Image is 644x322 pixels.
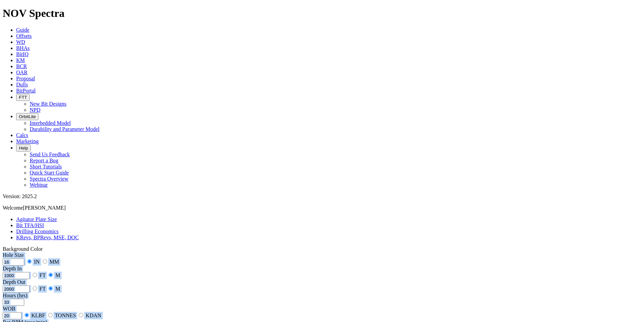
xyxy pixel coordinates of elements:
[3,193,641,199] div: Version: 2025.2
[30,101,66,107] a: New Bit Designs
[16,51,28,57] a: BitIQ
[3,279,25,285] label: Depth Out
[50,259,59,265] label: MM
[16,138,39,144] a: Marketing
[34,259,40,265] label: IN
[16,76,35,81] a: Proposal
[30,176,68,182] a: Spectra Overview
[3,266,22,271] label: Depth In
[19,145,28,151] span: Help
[16,144,31,152] button: Help
[16,229,59,234] a: Drilling Economics
[3,205,641,211] p: Welcome
[16,113,38,120] button: OrbitLite
[23,205,66,211] span: [PERSON_NAME]
[30,158,58,163] a: Report a Bug
[16,63,27,69] a: BCR
[16,82,28,87] a: Dulls
[30,182,48,188] a: Webinar
[19,114,36,119] span: OrbitLite
[3,306,15,312] label: WOB
[16,88,36,93] a: BitPortal
[16,70,28,75] a: OAR
[55,272,60,278] label: M
[30,170,69,176] a: Quick Start Guide
[31,313,45,318] label: KLBF
[16,216,57,222] a: Agitator Plate Size
[30,126,100,132] a: Durability and Parameter Model
[16,39,25,45] a: WD
[3,7,641,20] h1: NOV Spectra
[16,27,29,33] a: Guide
[16,132,28,138] a: Calcs
[39,286,45,292] label: FT
[19,95,27,100] span: FTT
[3,246,43,252] a: Toggle Light/Dark Background Color
[30,120,71,126] a: Interbedded Model
[16,57,25,63] a: KM
[16,33,32,39] a: Offsets
[55,313,76,318] label: TONNES
[39,272,45,278] label: FT
[3,252,24,258] label: Hole Size
[16,94,30,101] button: FTT
[30,152,70,157] a: Send Us Feedback
[55,286,60,292] label: M
[30,107,40,113] a: NPD
[16,45,30,51] a: BHAs
[86,313,101,318] label: KDAN
[16,222,44,228] a: Bit TFA/HSI
[16,235,79,240] a: KRevs, BPRevs, MSE, DOC
[3,293,27,298] label: Hours (hrs)
[30,164,62,169] a: Short Tutorials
